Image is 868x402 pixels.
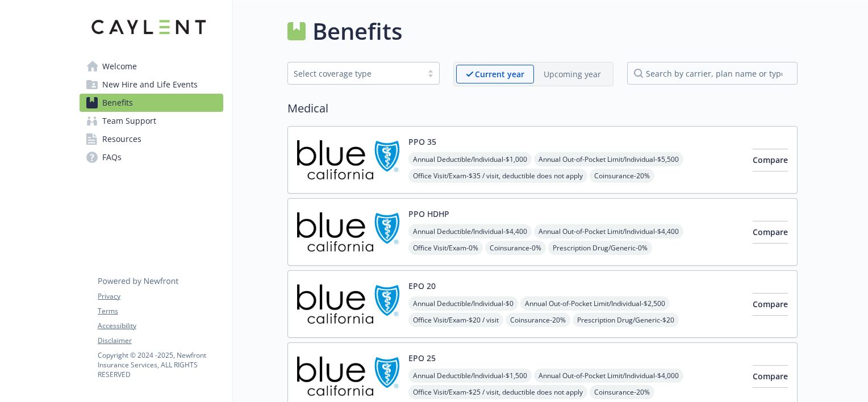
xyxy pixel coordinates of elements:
[408,208,449,220] button: PPO HDHP
[506,313,570,327] span: Coinsurance - 20%
[287,100,798,117] h2: Medical
[485,241,546,255] span: Coinsurance - 0%
[98,350,223,379] p: Copyright © 2024 - 2025 , Newfront Insurance Services, ALL RIGHTS RESERVED
[98,336,223,346] a: Disclaimer
[408,224,532,238] span: Annual Deductible/Individual - $4,400
[590,169,654,183] span: Coinsurance - 20%
[80,130,223,148] a: Resources
[753,154,788,165] span: Compare
[753,293,788,316] button: Compare
[98,291,223,301] a: Privacy
[80,76,223,94] a: New Hire and Life Events
[534,368,683,383] span: Annual Out-of-Pocket Limit/Individual - $4,000
[408,352,436,364] button: EPO 25
[408,169,587,183] span: Office Visit/Exam - $35 / visit, deductible does not apply
[297,208,399,256] img: Blue Shield of California carrier logo
[102,57,137,76] span: Welcome
[753,227,788,237] span: Compare
[408,313,503,327] span: Office Visit/Exam - $20 / visit
[297,352,399,400] img: Blue Shield of California carrier logo
[534,224,683,238] span: Annual Out-of-Pocket Limit/Individual - $4,400
[102,130,141,148] span: Resources
[98,306,223,316] a: Terms
[408,385,587,399] span: Office Visit/Exam - $25 / visit, deductible does not apply
[80,112,223,130] a: Team Support
[294,68,416,79] div: Select coverage type
[408,368,532,383] span: Annual Deductible/Individual - $1,500
[312,14,402,48] h1: Benefits
[98,321,223,331] a: Accessibility
[102,148,122,166] span: FAQs
[408,136,436,148] button: PPO 35
[80,57,223,76] a: Welcome
[753,149,788,171] button: Compare
[753,299,788,309] span: Compare
[102,94,133,112] span: Benefits
[408,241,483,255] span: Office Visit/Exam - 0%
[102,76,198,94] span: New Hire and Life Events
[627,62,798,85] input: search by carrier, plan name or type
[544,68,601,80] p: Upcoming year
[102,112,156,130] span: Team Support
[297,136,399,184] img: Blue Shield of California carrier logo
[408,296,518,311] span: Annual Deductible/Individual - $0
[297,280,399,328] img: Blue Shield of California carrier logo
[753,365,788,388] button: Compare
[408,152,532,166] span: Annual Deductible/Individual - $1,000
[590,385,654,399] span: Coinsurance - 20%
[534,152,683,166] span: Annual Out-of-Pocket Limit/Individual - $5,500
[80,94,223,112] a: Benefits
[408,280,436,292] button: EPO 20
[573,313,679,327] span: Prescription Drug/Generic - $20
[753,371,788,382] span: Compare
[80,148,223,166] a: FAQs
[475,68,524,80] p: Current year
[753,221,788,244] button: Compare
[520,296,670,311] span: Annual Out-of-Pocket Limit/Individual - $2,500
[548,241,652,255] span: Prescription Drug/Generic - 0%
